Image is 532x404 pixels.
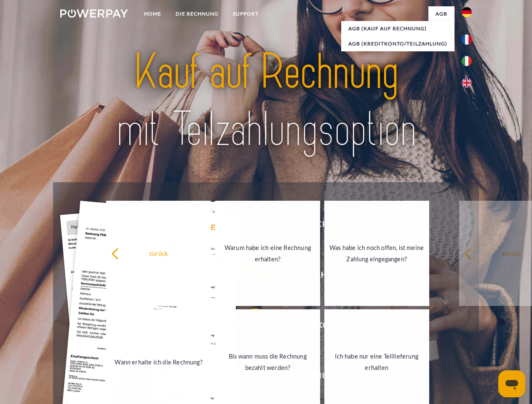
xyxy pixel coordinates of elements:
[60,9,128,18] img: logo-powerpay-white.svg
[324,201,429,306] a: Was habe ich noch offen, ist meine Zahlung eingegangen?
[428,6,454,21] a: agb
[220,351,315,373] div: Bis wann muss die Rechnung bezahlt werden?
[111,247,206,259] div: zurück
[341,36,454,51] a: AGB (Kreditkonto/Teilzahlung)
[462,35,472,45] img: fr
[137,6,168,21] a: Home
[220,242,315,265] div: Warum habe ich eine Rechnung erhalten?
[111,356,206,367] div: Wann erhalte ich die Rechnung?
[168,6,226,21] a: DIE RECHNUNG
[498,370,525,397] iframe: Schaltfläche zum Öffnen des Messaging-Fensters
[329,351,424,373] div: Ich habe nur eine Teillieferung erhalten
[462,7,472,17] img: de
[80,40,452,161] img: title-powerpay_de.svg
[226,6,266,21] a: SUPPORT
[462,56,472,66] img: it
[329,242,424,265] div: Was habe ich noch offen, ist meine Zahlung eingegangen?
[462,78,472,88] img: en
[341,21,454,36] a: AGB (Kauf auf Rechnung)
